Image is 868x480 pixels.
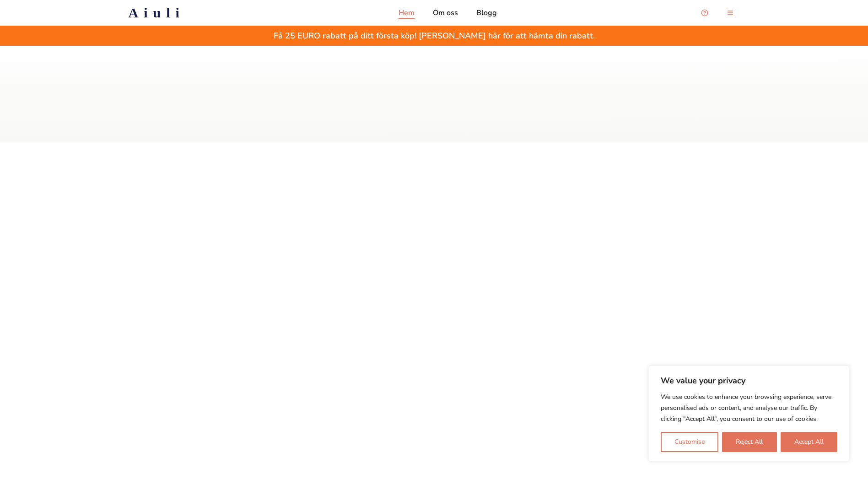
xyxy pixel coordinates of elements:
h2: Aiuli [129,5,185,21]
a: Aiuli [114,5,199,21]
button: Reject All [722,432,776,452]
div: We value your privacy [648,365,850,462]
p: We value your privacy [661,375,837,386]
button: Customise [661,432,718,452]
a: Hem [399,7,415,18]
a: Blogg [476,7,497,18]
button: menu-button [721,4,739,22]
p: We use cookies to enhance your browsing experience, serve personalised ads or content, and analys... [661,392,837,425]
button: Accept All [781,432,837,452]
a: Om oss [433,7,458,18]
button: Open support chat [695,4,714,22]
